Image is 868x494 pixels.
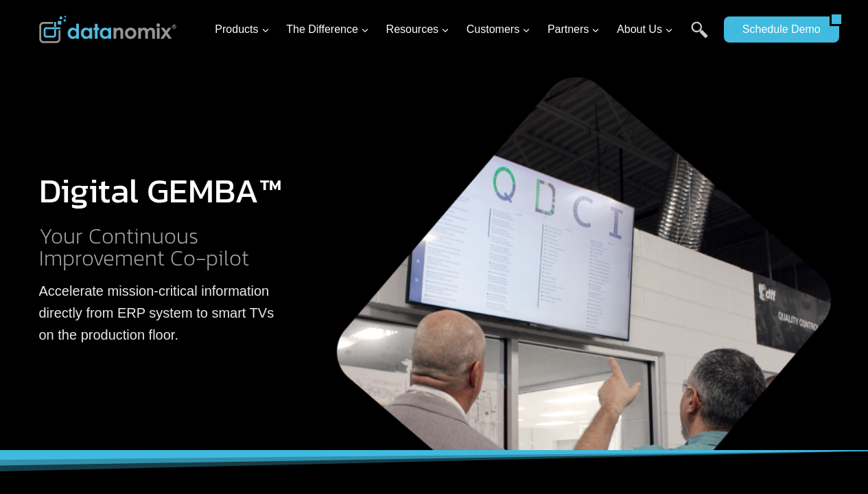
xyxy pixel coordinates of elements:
h1: Digital GEMBA™ [39,174,284,208]
span: Products [215,21,269,38]
span: Customers [467,21,530,38]
img: Datanomix [39,16,176,43]
span: Partners [548,21,600,38]
p: Accelerate mission-critical information directly from ERP system to smart TVs on the production f... [39,280,284,346]
a: Schedule Demo [724,16,830,43]
span: Resources [386,21,449,38]
h2: Your Continuous Improvement Co-pilot [39,225,284,269]
nav: Primary Navigation [209,8,717,52]
a: Search [691,21,708,52]
span: About Us [617,21,673,38]
span: The Difference [286,21,369,38]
